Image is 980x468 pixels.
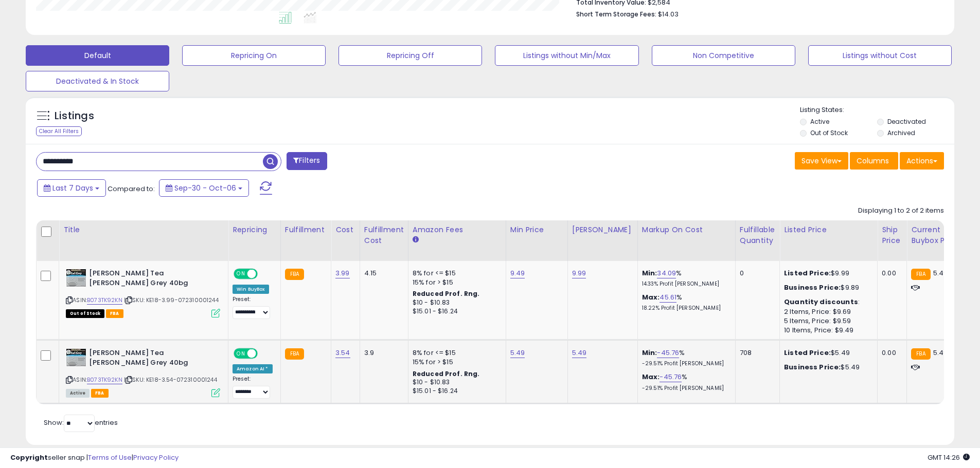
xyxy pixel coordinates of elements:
span: FBA [91,389,109,398]
div: Amazon AI * [233,364,273,373]
span: 2025-10-14 14:26 GMT [928,453,970,462]
span: 5.49 [933,268,948,278]
b: Short Term Storage Fees: [576,10,656,18]
span: $14.03 [658,9,679,19]
button: Repricing Off [338,45,482,66]
div: % [642,269,727,288]
button: Deactivated & In Stock [26,71,169,91]
div: $9.99 [784,269,869,278]
a: 5.49 [572,348,587,358]
a: -45.76 [660,372,682,382]
div: Repricing [233,224,276,235]
label: Deactivated [887,117,926,126]
b: Business Price: [784,283,841,292]
small: FBA [911,348,930,360]
button: Listings without Cost [808,45,952,66]
div: ASIN: [66,348,220,396]
a: Privacy Policy [133,453,179,462]
span: 5.49 [933,348,948,358]
small: FBA [285,269,304,280]
span: Show: entries [44,418,118,427]
a: 5.49 [510,348,525,358]
button: Sep-30 - Oct-06 [159,179,249,197]
div: Displaying 1 to 2 of 2 items [858,206,944,216]
span: OFF [256,270,273,278]
span: | SKU: KE18-3.54-072310001244 [124,376,217,384]
p: 14.33% Profit [PERSON_NAME] [642,280,727,288]
span: All listings currently available for purchase on Amazon [66,389,90,398]
div: $10 - $10.83 [413,378,498,387]
b: Reduced Prof. Rng. [413,369,480,378]
div: Preset: [233,296,273,319]
div: 2 Items, Price: $9.69 [784,307,869,316]
b: Reduced Prof. Rng. [413,289,480,298]
div: ASIN: [66,269,220,316]
small: FBA [911,269,930,280]
div: $5.49 [784,348,869,358]
span: FBA [106,309,123,318]
div: Cost [335,224,355,235]
img: 41IcymzfpgL._SL40_.jpg [66,348,86,367]
div: 0.00 [882,348,899,358]
p: -29.51% Profit [PERSON_NAME] [642,385,727,392]
button: Last 7 Days [37,179,106,197]
div: Ship Price [882,224,902,246]
b: Quantity discounts [784,297,858,307]
span: ON [235,349,247,358]
div: $9.89 [784,283,869,292]
b: Business Price: [784,362,841,372]
a: 34.09 [657,268,676,278]
div: 5 Items, Price: $9.59 [784,316,869,326]
small: Amazon Fees. [413,235,419,245]
th: The percentage added to the cost of goods (COGS) that forms the calculator for Min & Max prices. [637,220,735,261]
button: Default [26,45,169,66]
p: -29.51% Profit [PERSON_NAME] [642,360,727,367]
b: Listed Price: [784,348,831,358]
a: B073TK92KN [87,376,122,384]
div: Fulfillable Quantity [740,224,775,246]
p: Listing States: [800,105,954,115]
img: 41IcymzfpgL._SL40_.jpg [66,269,86,287]
div: Title [63,224,224,235]
div: 8% for <= $15 [413,348,498,358]
a: B073TK92KN [87,296,122,305]
a: 3.99 [335,268,350,278]
div: $10 - $10.83 [413,298,498,307]
a: 9.99 [572,268,586,278]
p: 18.22% Profit [PERSON_NAME] [642,305,727,312]
a: 9.49 [510,268,525,278]
div: % [642,348,727,367]
a: -45.76 [657,348,679,358]
div: Preset: [233,376,273,399]
span: Columns [857,156,889,166]
div: 0 [740,269,772,278]
div: % [642,293,727,312]
span: ON [235,270,247,278]
label: Active [810,117,829,126]
div: Fulfillment Cost [364,224,404,246]
span: All listings that are currently out of stock and unavailable for purchase on Amazon [66,309,104,318]
b: [PERSON_NAME] Tea [PERSON_NAME] Grey 40bg [89,269,214,290]
div: : [784,297,869,307]
div: 8% for <= $15 [413,269,498,278]
b: Min: [642,348,657,358]
div: Min Price [510,224,563,235]
span: Sep-30 - Oct-06 [174,183,236,193]
b: Max: [642,372,660,382]
button: Columns [850,152,898,170]
small: FBA [285,348,304,360]
span: Last 7 Days [52,183,93,193]
b: Min: [642,268,657,278]
strong: Copyright [10,453,48,462]
div: 3.9 [364,348,400,358]
button: Actions [900,152,944,170]
div: Listed Price [784,224,873,235]
div: $15.01 - $16.24 [413,387,498,396]
b: Max: [642,292,660,302]
a: Terms of Use [88,453,132,462]
span: Compared to: [108,184,155,194]
button: Repricing On [182,45,326,66]
button: Save View [795,152,848,170]
label: Out of Stock [810,128,848,137]
div: Markup on Cost [642,224,731,235]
